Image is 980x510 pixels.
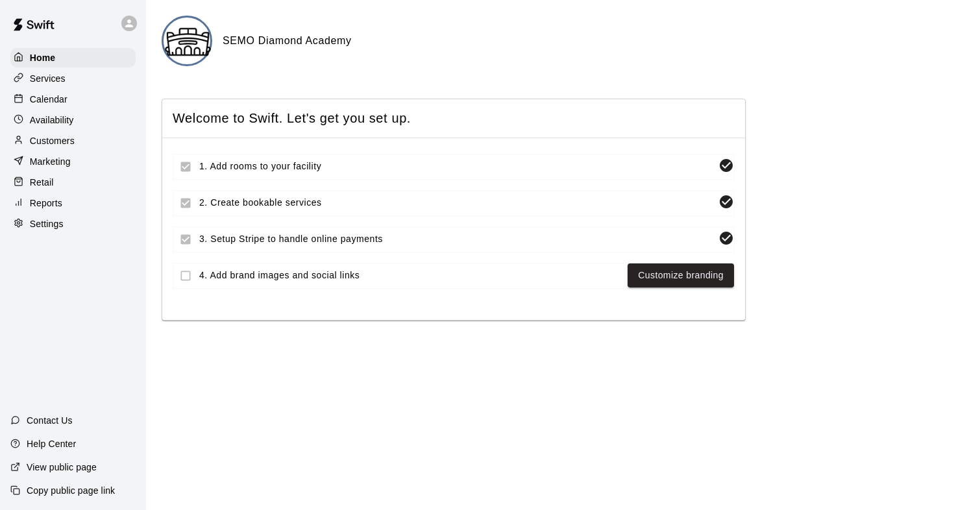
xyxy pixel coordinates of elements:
[10,90,136,109] a: Calendar
[30,197,62,210] p: Reports
[173,110,735,127] span: Welcome to Swift. Let's get you set up.
[30,72,66,85] p: Services
[10,193,136,213] a: Reports
[628,263,734,287] button: Customize branding
[199,160,713,173] span: 1. Add rooms to your facility
[30,155,71,168] p: Marketing
[10,48,136,67] a: Home
[638,267,724,284] a: Customize branding
[10,152,136,171] a: Marketing
[27,414,73,427] p: Contact Us
[164,18,212,66] img: SEMO Diamond Academy logo
[30,51,56,64] p: Home
[10,131,136,151] a: Customers
[10,173,136,192] a: Retail
[223,32,352,49] h6: SEMO Diamond Academy
[10,110,136,130] a: Availability
[30,114,74,127] p: Availability
[30,134,75,147] p: Customers
[27,461,97,474] p: View public page
[199,269,622,282] span: 4. Add brand images and social links
[10,69,136,88] a: Services
[27,484,115,497] p: Copy public page link
[10,214,136,234] a: Settings
[30,93,67,106] p: Calendar
[199,196,713,210] span: 2. Create bookable services
[199,232,713,246] span: 3. Setup Stripe to handle online payments
[27,437,76,450] p: Help Center
[30,217,64,230] p: Settings
[30,176,54,189] p: Retail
